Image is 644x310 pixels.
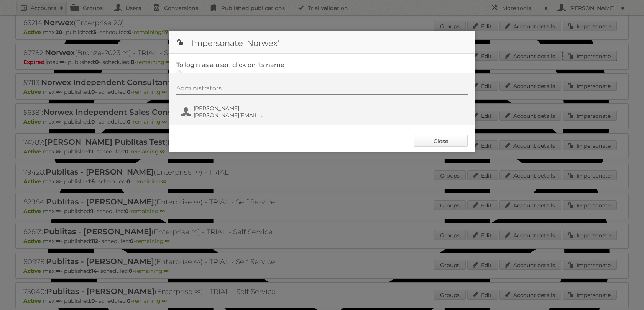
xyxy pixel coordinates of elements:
span: [PERSON_NAME] [194,105,268,112]
legend: To login as a user, click on its name [176,61,284,69]
div: Administrators [176,85,468,95]
span: [PERSON_NAME][EMAIL_ADDRESS][PERSON_NAME][PERSON_NAME][DOMAIN_NAME] [194,112,268,119]
a: Close [414,135,468,147]
h1: Impersonate 'Norwex' [169,31,475,54]
button: [PERSON_NAME] [PERSON_NAME][EMAIL_ADDRESS][PERSON_NAME][PERSON_NAME][DOMAIN_NAME] [180,104,270,119]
